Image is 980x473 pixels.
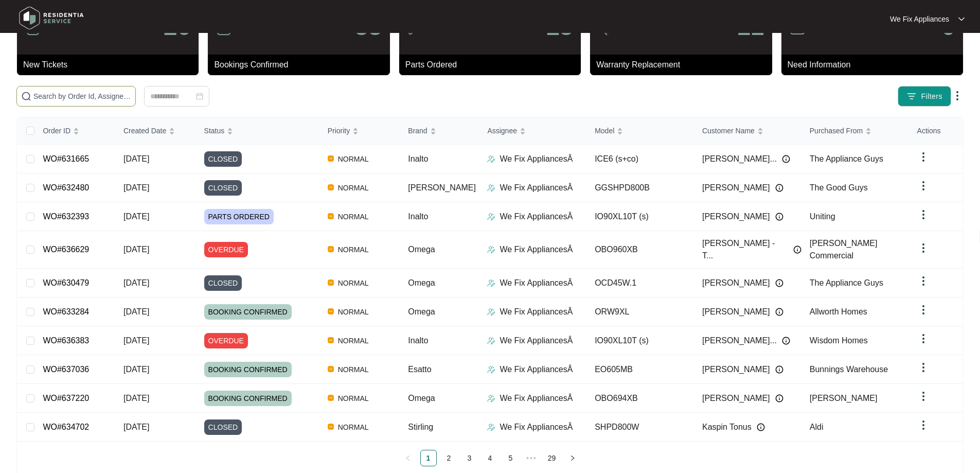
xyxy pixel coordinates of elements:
[43,307,89,316] a: WO#633284
[500,277,573,289] p: We Fix AppliancesÂ
[408,125,427,136] span: Brand
[43,394,89,402] a: WO#637220
[204,304,292,320] span: BOOKING CONFIRMED
[43,125,70,136] span: Order ID
[420,450,437,466] li: 1
[702,335,777,347] span: [PERSON_NAME]...
[405,59,581,71] p: Parts Ordered
[801,117,909,145] th: Purchased From
[164,14,191,39] p: 20
[586,413,694,442] td: SHPD800W
[487,337,495,345] img: Assigner Icon
[503,450,519,466] li: 5
[408,245,435,254] span: Omega
[43,336,89,345] a: WO#636383
[328,308,334,314] img: Vercel Logo
[334,306,373,318] span: NORMAL
[43,154,89,163] a: WO#631665
[586,173,694,202] td: GGSHPD800B
[586,297,694,326] td: ORW9XL
[917,151,930,163] img: dropdown arrow
[917,361,930,374] img: dropdown arrow
[479,117,586,145] th: Assignee
[204,391,292,406] span: BOOKING CONFIRMED
[204,242,248,257] span: OVERDUE
[702,237,788,262] span: [PERSON_NAME] - T...
[408,394,435,402] span: Omega
[123,278,149,287] span: [DATE]
[408,423,433,431] span: Stirling
[917,275,930,287] img: dropdown arrow
[204,125,225,136] span: Status
[483,450,498,466] a: 4
[319,117,400,145] th: Priority
[810,365,888,374] span: Bunnings Warehouse
[408,154,428,163] span: Inalto
[782,337,790,345] img: Info icon
[214,59,389,71] p: Bookings Confirmed
[328,213,334,219] img: Vercel Logo
[586,202,694,231] td: IO90XL10T (s)
[123,125,166,136] span: Created Date
[775,308,783,316] img: Info icon
[487,213,495,221] img: Assigner Icon
[441,450,457,466] li: 2
[586,145,694,173] td: ICE6 (s+co)
[123,245,149,254] span: [DATE]
[123,336,149,345] span: [DATE]
[500,243,573,256] p: We Fix AppliancesÂ
[951,90,964,102] img: dropdown arrow
[775,184,783,192] img: Info icon
[43,365,89,374] a: WO#637036
[810,125,863,136] span: Purchased From
[921,91,942,102] span: Filters
[909,117,963,145] th: Actions
[917,208,930,221] img: dropdown arrow
[400,450,416,466] button: left
[408,307,435,316] span: Omega
[523,450,540,466] li: Next 5 Pages
[328,424,334,430] img: Vercel Logo
[890,14,949,24] p: We Fix Appliances
[204,151,242,167] span: CLOSED
[702,125,755,136] span: Customer Name
[500,392,573,405] p: We Fix AppliancesÂ
[421,450,436,466] a: 1
[586,231,694,269] td: OBO960XB
[702,363,770,376] span: [PERSON_NAME]
[487,365,495,374] img: Assigner Icon
[334,392,373,405] span: NORMAL
[500,335,573,347] p: We Fix AppliancesÂ
[810,212,835,221] span: Uniting
[405,455,411,461] span: left
[596,59,772,71] p: Warranty Replacement
[328,337,334,343] img: Vercel Logo
[544,450,560,466] a: 29
[328,184,334,190] img: Vercel Logo
[757,423,765,431] img: Info icon
[702,392,770,405] span: [PERSON_NAME]
[123,212,149,221] span: [DATE]
[546,14,573,39] p: 15
[43,245,89,254] a: WO#636629
[788,59,963,71] p: Need Information
[408,278,435,287] span: Omega
[810,336,868,345] span: Wisdom Homes
[115,117,196,145] th: Created Date
[810,154,883,163] span: The Appliance Guys
[941,14,955,39] p: 0
[917,180,930,192] img: dropdown arrow
[334,335,373,347] span: NORMAL
[123,183,149,192] span: [DATE]
[775,279,783,287] img: Info icon
[408,212,428,221] span: Inalto
[564,450,581,466] button: right
[123,307,149,316] span: [DATE]
[123,154,149,163] span: [DATE]
[917,242,930,254] img: dropdown arrow
[595,125,614,136] span: Model
[810,239,878,260] span: [PERSON_NAME] Commercial
[43,423,89,431] a: WO#634702
[21,91,31,101] img: search-icon
[461,450,478,466] li: 3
